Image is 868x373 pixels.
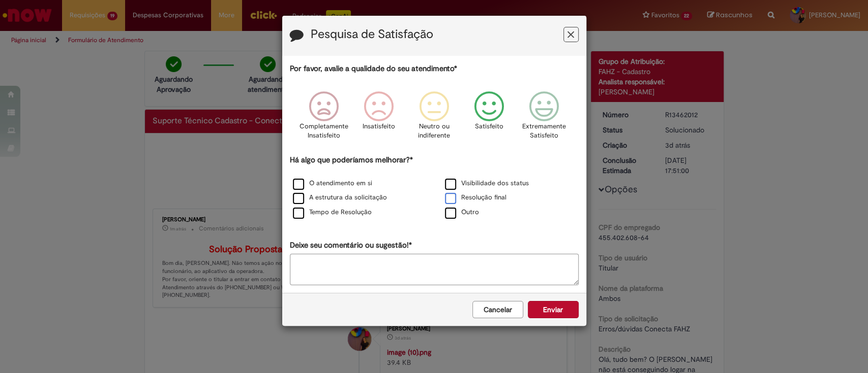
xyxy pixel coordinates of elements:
div: Satisfeito [463,84,515,153]
label: Tempo de Resolução [293,208,372,217]
label: Outro [445,208,479,217]
p: Insatisfeito [363,122,395,131]
p: Completamente Insatisfeito [300,122,348,141]
label: Resolução final [445,193,506,202]
label: Pesquisa de Satisfação [311,28,433,41]
label: Por favor, avalie a qualidade do seu atendimento* [290,63,457,74]
button: Enviar [528,301,579,318]
div: Neutro ou indiferente [408,84,460,153]
label: O atendimento em si [293,179,372,188]
div: Completamente Insatisfeito [298,84,350,153]
p: Satisfeito [475,122,503,131]
label: Deixe seu comentário ou sugestão!* [290,240,412,251]
div: Extremamente Satisfeito [518,84,570,153]
div: Há algo que poderíamos melhorar?* [290,155,579,220]
p: Extremamente Satisfeito [522,122,566,141]
p: Neutro ou indiferente [415,122,452,141]
div: Insatisfeito [353,84,405,153]
label: Visibilidade dos status [445,179,529,188]
label: A estrutura da solicitação [293,193,387,202]
button: Cancelar [472,301,523,318]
